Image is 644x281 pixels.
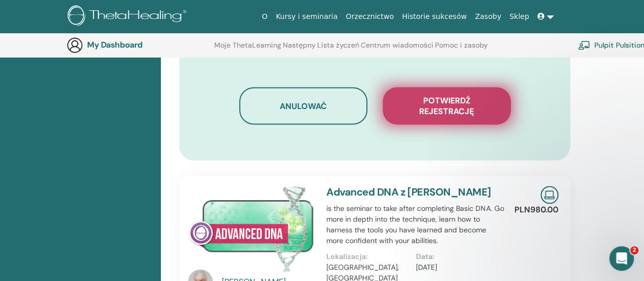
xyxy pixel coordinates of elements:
[505,7,533,26] a: Sklep
[258,7,272,26] a: O
[398,7,471,26] a: Historie sukcesów
[326,203,505,246] p: is the seminar to take after completing Basic DNA. Go more in depth into the technique, learn how...
[396,95,498,117] span: Potwierdź rejestrację
[326,185,491,199] a: Advanced DNA z [PERSON_NAME]
[416,251,499,262] p: Data:
[578,40,590,50] img: chalkboard-teacher.svg
[68,5,190,28] img: logo.png
[541,186,558,204] img: Live Online Seminar
[280,101,327,112] span: Anulować
[630,246,638,254] span: 2
[514,204,558,216] p: PLN980.00
[416,262,499,273] p: [DATE]
[435,41,488,57] a: Pomoc i zasoby
[239,87,367,124] button: Anulować
[214,41,281,57] a: Moje ThetaLearning
[283,41,316,57] a: Następny
[67,37,83,53] img: generic-user-icon.jpg
[471,7,505,26] a: Zasoby
[342,7,398,26] a: Orzecznictwo
[383,87,511,124] button: Potwierdź rejestrację
[361,41,433,57] a: Centrum wiadomości
[326,251,409,262] p: Lokalizacja:
[272,7,342,26] a: Kursy i seminaria
[188,186,314,272] img: Advanced DNA
[317,41,359,57] a: Lista życzeń
[609,246,634,271] iframe: Intercom live chat
[87,40,190,50] h3: My Dashboard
